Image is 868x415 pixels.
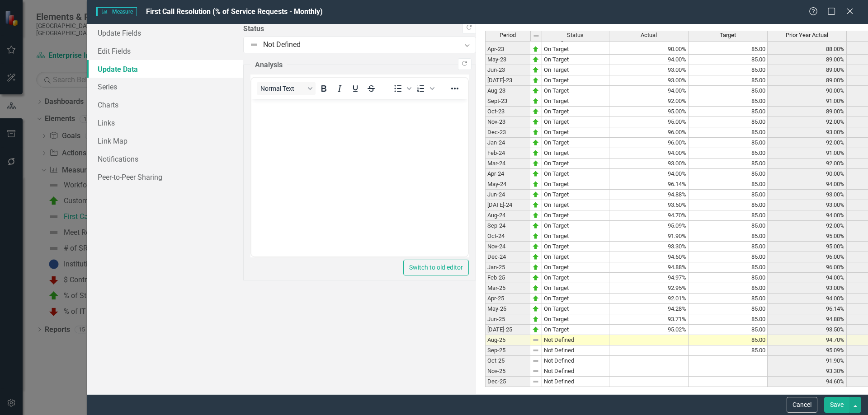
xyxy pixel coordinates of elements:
[609,179,689,190] td: 96.14%
[609,221,689,231] td: 95.09%
[689,107,768,117] td: 85.00
[532,336,539,344] img: 8DAGhfEEPCf229AAAAAElFTkSuQmCC
[542,335,609,345] td: Not Defined
[542,231,609,242] td: On Target
[542,294,609,304] td: On Target
[689,294,768,304] td: 85.00
[689,335,768,345] td: 85.00
[768,127,847,138] td: 93.00%
[542,356,609,366] td: Not Defined
[485,138,530,148] td: Jan-24
[609,169,689,179] td: 94.00%
[689,75,768,86] td: 85.00
[542,366,609,377] td: Not Defined
[243,24,476,34] label: Status
[689,96,768,107] td: 85.00
[485,75,530,86] td: [DATE]-23
[689,345,768,356] td: 85.00
[609,231,689,242] td: 91.90%
[532,233,539,240] img: zOikAAAAAElFTkSuQmCC
[609,242,689,252] td: 93.30%
[485,314,530,325] td: Jun-25
[532,284,539,292] img: zOikAAAAAElFTkSuQmCC
[532,305,539,312] img: zOikAAAAAElFTkSuQmCC
[532,191,539,198] img: zOikAAAAAElFTkSuQmCC
[87,114,243,132] a: Links
[485,179,530,190] td: May-24
[485,335,530,345] td: Aug-25
[768,107,847,117] td: 89.00%
[689,65,768,75] td: 85.00
[532,357,539,364] img: 8DAGhfEEPCf229AAAAAElFTkSuQmCC
[609,294,689,304] td: 92.01%
[768,262,847,273] td: 96.00%
[485,107,530,117] td: Oct-23
[485,44,530,55] td: Apr-23
[485,325,530,335] td: [DATE]-25
[768,96,847,107] td: 91.00%
[609,107,689,117] td: 95.00%
[542,127,609,138] td: On Target
[403,260,469,275] button: Switch to old editor
[485,366,530,377] td: Nov-25
[485,65,530,75] td: Jun-23
[768,117,847,127] td: 92.00%
[532,149,539,157] img: zOikAAAAAElFTkSuQmCC
[542,273,609,283] td: On Target
[532,378,539,385] img: 8DAGhfEEPCf229AAAAAElFTkSuQmCC
[532,181,539,188] img: zOikAAAAAElFTkSuQmCC
[609,86,689,96] td: 94.00%
[87,96,243,114] a: Charts
[532,274,539,281] img: zOikAAAAAElFTkSuQmCC
[689,273,768,283] td: 85.00
[768,366,847,377] td: 93.30%
[87,42,243,60] a: Edit Fields
[532,253,539,261] img: zOikAAAAAElFTkSuQmCC
[485,148,530,159] td: Feb-24
[532,212,539,219] img: zOikAAAAAElFTkSuQmCC
[641,32,657,38] span: Actual
[689,304,768,314] td: 85.00
[485,252,530,262] td: Dec-24
[609,148,689,159] td: 94.00%
[689,221,768,231] td: 85.00
[542,314,609,325] td: On Target
[542,252,609,262] td: On Target
[689,138,768,148] td: 85.00
[532,108,539,115] img: zOikAAAAAElFTkSuQmCC
[768,304,847,314] td: 96.14%
[768,345,847,356] td: 95.09%
[689,148,768,159] td: 85.00
[768,377,847,387] td: 94.60%
[485,55,530,65] td: May-23
[768,283,847,294] td: 93.00%
[609,273,689,283] td: 94.97%
[689,44,768,55] td: 85.00
[768,294,847,304] td: 94.00%
[609,314,689,325] td: 93.71%
[542,179,609,190] td: On Target
[500,32,516,38] span: Period
[768,356,847,366] td: 91.90%
[542,210,609,221] td: On Target
[532,118,539,126] img: zOikAAAAAElFTkSuQmCC
[542,148,609,159] td: On Target
[768,273,847,283] td: 94.00%
[567,32,584,38] span: Status
[532,98,539,105] img: zOikAAAAAElFTkSuQmCC
[689,325,768,335] td: 85.00
[485,283,530,294] td: Mar-25
[447,82,462,95] button: Reveal or hide additional toolbar items
[609,190,689,200] td: 94.88%
[768,55,847,65] td: 89.00%
[532,264,539,271] img: zOikAAAAAElFTkSuQmCC
[542,283,609,294] td: On Target
[96,7,137,16] span: Measure
[532,243,539,250] img: zOikAAAAAElFTkSuQmCC
[532,66,539,74] img: zOikAAAAAElFTkSuQmCC
[87,132,243,150] a: Link Map
[689,231,768,242] td: 85.00
[768,252,847,262] td: 96.00%
[689,159,768,169] td: 85.00
[316,82,331,95] button: Bold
